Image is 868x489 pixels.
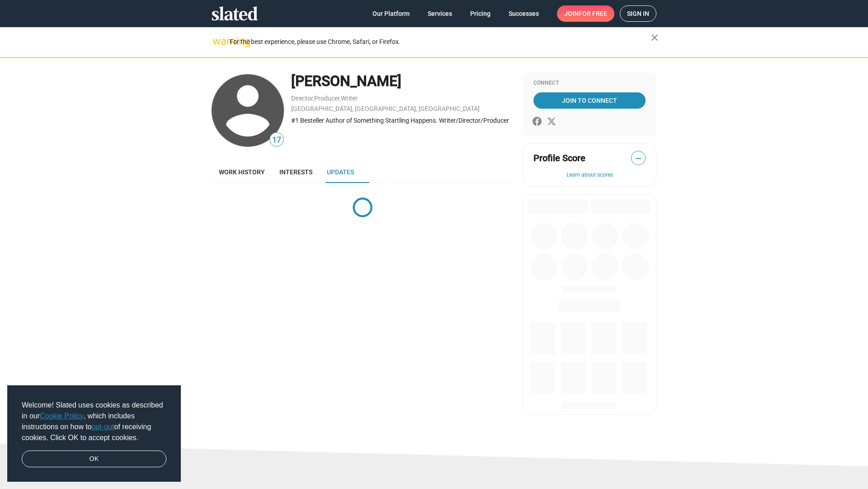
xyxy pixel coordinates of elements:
a: opt-out [92,423,114,431]
span: for free [579,5,607,22]
a: [GEOGRAPHIC_DATA], [GEOGRAPHIC_DATA], [GEOGRAPHIC_DATA] [291,105,480,112]
span: , [340,96,341,101]
a: Producer [314,95,340,102]
div: For the best experience, please use Chrome, Safari, or Firefox. [230,36,651,48]
span: , [313,96,314,101]
a: Our Platform [365,5,417,22]
span: Successes [509,5,539,22]
span: Sign in [627,6,649,21]
span: Updates [327,168,354,176]
a: Work history [212,161,272,183]
span: Our Platform [373,5,410,22]
span: Services [428,5,452,22]
a: Services [420,5,459,22]
span: 17 [270,134,283,146]
span: Welcome! Slated uses cookies as described in our , which includes instructions on how to of recei... [22,400,166,443]
div: [PERSON_NAME] [291,72,514,91]
a: Interests [272,161,320,183]
button: Learn about scores [533,172,646,179]
span: Interests [279,168,312,176]
span: Work history [219,168,265,176]
span: — [632,153,645,164]
a: Writer [341,95,358,102]
span: Pricing [470,5,491,22]
a: Successes [501,5,546,22]
span: Join [564,5,607,22]
div: Connect [533,80,646,87]
mat-icon: warning [212,36,223,47]
a: dismiss cookie message [22,451,166,468]
a: Cookie Policy [40,412,84,420]
a: Updates [320,161,361,183]
a: Join To Connect [533,92,646,109]
div: #1 Besteller Author of Something Startling Happens. Writer/Director/Producer [291,116,514,125]
a: Director [291,95,313,102]
div: cookieconsent [7,385,181,482]
a: Pricing [463,5,498,22]
span: Profile Score [533,152,585,164]
mat-icon: close [649,32,660,43]
span: Join To Connect [535,92,644,109]
a: Sign in [620,5,656,22]
a: Joinfor free [557,5,614,22]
